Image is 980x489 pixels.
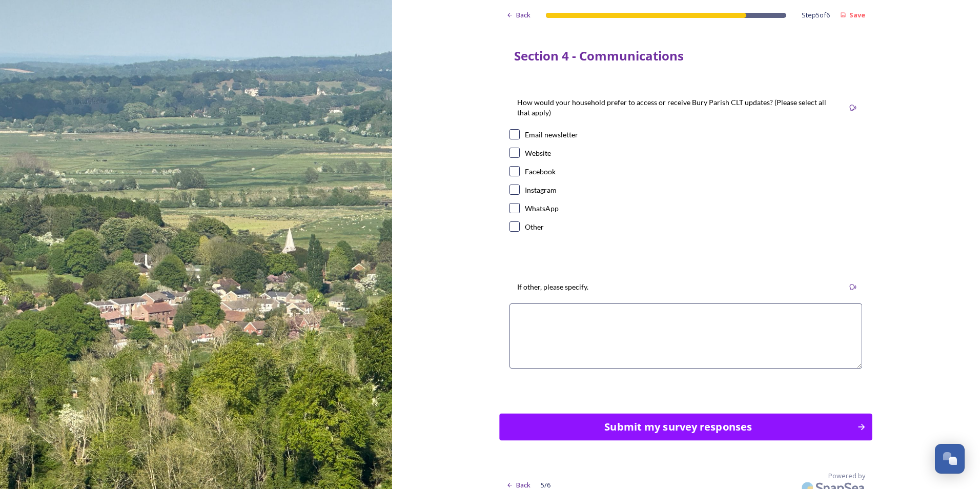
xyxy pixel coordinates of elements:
button: Open Chat [935,444,965,474]
div: Instagram [525,185,557,195]
div: Website [525,148,551,158]
p: How would your household prefer to access or receive Bury Parish CLT updates? (Please select all ... [517,97,836,118]
strong: Section 4 - Communications [514,47,684,64]
div: WhatsApp [525,203,559,214]
div: Submit my survey responses [505,419,852,435]
div: Other [525,221,544,232]
strong: Save [849,10,865,19]
div: Facebook [525,166,556,177]
button: Continue [500,414,872,441]
div: Email newsletter [525,129,578,140]
p: If other, please specify. [517,282,588,292]
span: Step 5 of 6 [802,10,830,20]
span: Back [516,10,530,20]
span: Powered by [828,471,865,481]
